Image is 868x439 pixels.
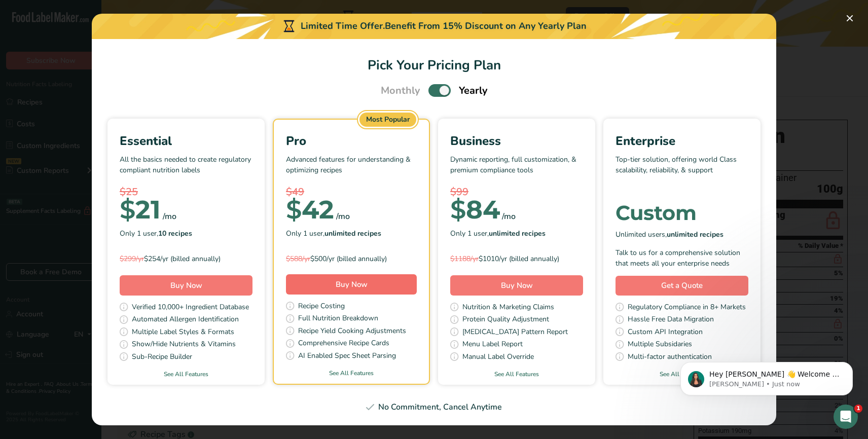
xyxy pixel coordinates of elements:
[163,210,176,223] div: /mo
[628,314,714,326] span: Hassle Free Data Migration
[298,338,389,350] span: Comprehensive Recipe Cards
[324,229,381,238] b: unlimited recipes
[616,154,748,185] p: Top-tier solution, offering world Class scalability, reliability, & support
[132,326,234,339] span: Multiple Label Styles & Formats
[92,14,776,39] div: Limited Time Offer.
[834,405,858,429] iframe: Intercom live chat
[667,230,724,239] b: unlimited recipes
[298,350,396,363] span: AI Enabled Spec Sheet Parsing
[450,185,583,200] div: $99
[120,275,252,296] button: Buy Now
[286,228,381,239] span: Only 1 user,
[450,275,583,296] button: Buy Now
[359,113,416,127] div: Most Popular
[298,313,378,325] span: Full Nutrition Breakdown
[462,314,549,326] span: Protein Quality Adjustment
[628,351,712,364] span: Multi-factor authentication
[286,194,302,225] span: $
[286,274,417,295] button: Buy Now
[462,351,534,364] span: Manual Label Override
[854,405,862,413] span: 1
[381,83,420,98] span: Monthly
[107,370,265,379] a: See All Features
[450,194,466,225] span: $
[450,228,546,239] span: Only 1 user,
[286,254,310,264] span: $588/yr
[616,247,748,269] div: Talk to us for a comprehensive solution that meets all your enterprise needs
[462,302,554,314] span: Nutrition & Marketing Claims
[298,301,345,313] span: Recipe Costing
[336,210,350,223] div: /mo
[286,132,417,150] div: Pro
[450,132,583,150] div: Business
[501,280,533,290] span: Buy Now
[462,339,523,351] span: Menu Label Report
[628,326,703,339] span: Custom API Integration
[274,369,429,378] a: See All Features
[120,185,252,200] div: $25
[170,280,202,290] span: Buy Now
[120,132,252,150] div: Essential
[104,55,764,75] h1: Pick Your Pricing Plan
[502,210,516,223] div: /mo
[158,229,192,238] b: 10 recipes
[438,370,595,379] a: See All Features
[120,254,144,264] span: $299/yr
[132,314,239,326] span: Automated Allergen Identification
[489,229,546,238] b: unlimited recipes
[450,254,479,264] span: $1188/yr
[120,228,192,239] span: Only 1 user,
[298,325,406,338] span: Recipe Yield Cooking Adjustments
[336,279,368,289] span: Buy Now
[616,229,724,240] span: Unlimited users,
[459,83,488,98] span: Yearly
[450,253,583,264] div: $1010/yr (billed annually)
[450,200,500,220] div: 84
[286,253,417,264] div: $500/yr (billed annually)
[385,19,587,33] div: Benefit From 15% Discount on Any Yearly Plan
[616,203,748,223] div: Custom
[104,401,764,413] div: No Commitment, Cancel Anytime
[120,194,135,225] span: $
[132,339,236,351] span: Show/Hide Nutrients & Vitamins
[132,351,192,364] span: Sub-Recipe Builder
[286,185,417,200] div: $49
[661,280,703,291] span: Get a Quote
[665,341,868,412] iframe: Intercom notifications message
[120,200,161,220] div: 21
[450,154,583,185] p: Dynamic reporting, full customization, & premium compliance tools
[603,370,761,379] a: See All Features
[132,302,249,314] span: Verified 10,000+ Ingredient Database
[628,339,692,351] span: Multiple Subsidaries
[616,132,748,150] div: Enterprise
[286,154,417,185] p: Advanced features for understanding & optimizing recipes
[286,200,334,220] div: 42
[628,302,746,314] span: Regulatory Compliance in 8+ Markets
[616,276,748,296] a: Get a Quote
[462,326,568,339] span: [MEDICAL_DATA] Pattern Report
[120,154,252,185] p: All the basics needed to create regulatory compliant nutrition labels
[120,253,252,264] div: $254/yr (billed annually)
